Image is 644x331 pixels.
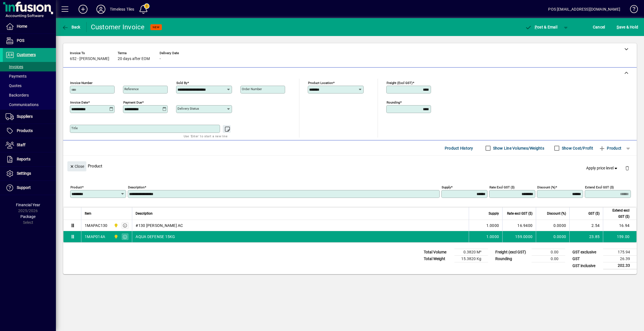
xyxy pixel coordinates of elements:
a: Backorders [3,90,56,100]
td: 0.00 [532,256,565,262]
span: S [617,25,619,29]
span: Package [20,214,35,219]
td: 202.33 [603,262,637,269]
span: Back [62,25,80,29]
span: Cancel [593,23,605,32]
td: 175.94 [603,249,637,256]
span: Settings [17,171,31,176]
span: #130 [PERSON_NAME] AC [136,223,183,228]
mat-label: Rounding [387,100,400,104]
span: Item [85,210,91,217]
mat-label: Freight (excl GST) [387,81,413,85]
td: Rounding [493,256,532,262]
span: 1.0000 [486,234,499,239]
span: AQUA DEFENSE 15KG [136,234,175,239]
a: Settings [3,167,56,181]
a: Communications [3,100,56,109]
a: Quotes [3,81,56,90]
span: Payments [6,74,27,78]
div: Product [63,156,637,176]
button: Product History [442,143,475,153]
span: Customers [17,52,36,57]
mat-label: Sold by [176,81,187,85]
span: Apply price level [586,165,619,171]
span: Dunedin [112,234,119,240]
div: Customer Invoice [91,23,145,32]
span: Product History [445,144,473,153]
a: Invoices [3,62,56,71]
button: Close [67,161,86,171]
td: GST exclusive [570,249,603,256]
td: GST inclusive [570,262,603,269]
button: Product [596,143,624,153]
a: Reports [3,152,56,166]
mat-label: Extend excl GST ($) [585,185,614,189]
mat-label: Title [71,126,78,130]
span: GST ($) [588,210,600,217]
span: Description [136,210,153,217]
td: Total Weight [421,256,454,262]
td: 15.3820 Kg [454,256,488,262]
div: Timeless Tiles [110,5,134,14]
span: Home [17,24,27,28]
mat-label: Order number [242,87,262,91]
td: 0.0000 [536,220,569,231]
mat-label: Payment due [123,100,142,104]
button: Profile [92,4,110,14]
a: Home [3,20,56,33]
button: Back [60,22,82,32]
span: Reports [17,157,30,161]
span: Supply [489,210,499,217]
button: Save & Hold [615,22,640,32]
span: 1.0000 [486,223,499,228]
mat-hint: Use 'Enter' to start a new line [184,133,228,139]
span: Extend excl GST ($) [607,207,629,220]
a: Products [3,124,56,138]
mat-label: Delivery status [177,107,199,111]
mat-label: Reference [124,87,139,91]
a: POS [3,34,56,48]
span: Backorders [6,93,29,97]
span: ost & Email [525,25,557,29]
button: Delete [621,161,634,175]
div: 1MAP014A [85,234,105,239]
mat-label: Description [128,185,145,189]
span: Staff [17,143,25,147]
span: Invoices [6,64,23,69]
mat-label: Product location [308,81,333,85]
div: 16.9400 [506,223,532,228]
span: Products [17,128,33,133]
mat-label: Rate excl GST ($) [489,185,515,189]
button: Apply price level [584,163,621,173]
span: Dunedin [112,222,119,229]
mat-label: Invoice number [70,81,93,85]
a: Suppliers [3,110,56,124]
span: 20 days after EOM [118,57,150,61]
div: 159.0000 [506,234,532,239]
span: Rate excl GST ($) [507,210,532,217]
a: Knowledge Base [626,1,637,19]
td: 0.0000 [536,231,569,242]
td: 2.54 [569,220,603,231]
span: POS [17,38,24,43]
span: Close [70,162,84,171]
span: ave & Hold [617,23,638,32]
td: 23.85 [569,231,603,242]
td: 0.00 [532,249,565,256]
app-page-header-button: Close [66,164,88,169]
mat-label: Discount (%) [537,185,555,189]
span: NEW [153,25,160,29]
span: Communications [6,102,39,107]
span: Financial Year [16,203,40,207]
a: Payments [3,71,56,81]
button: Post & Email [522,22,560,32]
td: 26.39 [603,256,637,262]
td: 16.94 [603,220,636,231]
span: Product [599,144,621,153]
button: Add [74,4,92,14]
a: Support [3,181,56,195]
label: Show Line Volumes/Weights [492,145,544,151]
td: 0.3820 M³ [454,249,488,256]
span: - [160,57,161,61]
span: 652 - [PERSON_NAME] [70,57,109,61]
